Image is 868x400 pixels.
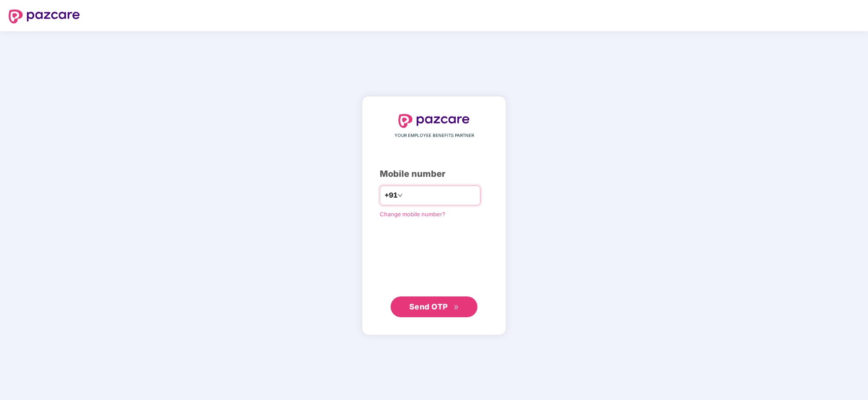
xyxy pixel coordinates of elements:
[380,211,445,218] a: Change mobile number?
[398,193,403,198] span: down
[9,10,80,23] img: logo
[454,305,459,310] span: double-right
[409,302,448,311] span: Send OTP
[398,114,470,128] img: logo
[380,167,488,181] div: Mobile number
[395,132,474,139] span: YOUR EMPLOYEE BENEFITS PARTNER
[385,190,398,201] span: +91
[391,296,477,317] button: Send OTPdouble-right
